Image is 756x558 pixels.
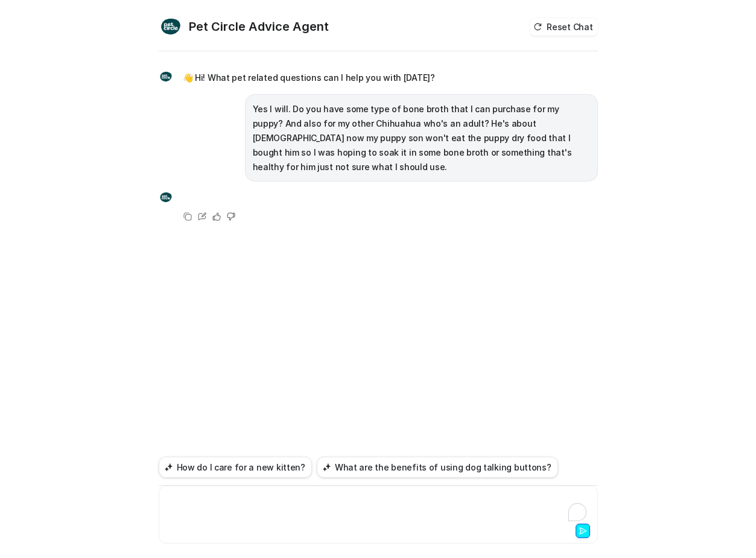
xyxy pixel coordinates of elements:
button: What are the benefits of using dog talking buttons? [317,457,558,478]
button: Reset Chat [530,18,597,36]
img: Widget [159,14,183,39]
img: Widget [159,69,173,84]
p: Yes I will. Do you have some type of bone broth that I can purchase for my puppy? And also for my... [253,102,590,174]
img: Widget [159,190,173,204]
div: To enrich screen reader interactions, please activate Accessibility in Grammarly extension settings [162,493,595,521]
p: 👋 Hi! What pet related questions can I help you with [DATE]? [183,71,435,85]
button: How do I care for a new kitten? [159,457,312,478]
h2: Pet Circle Advice Agent [189,18,329,35]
